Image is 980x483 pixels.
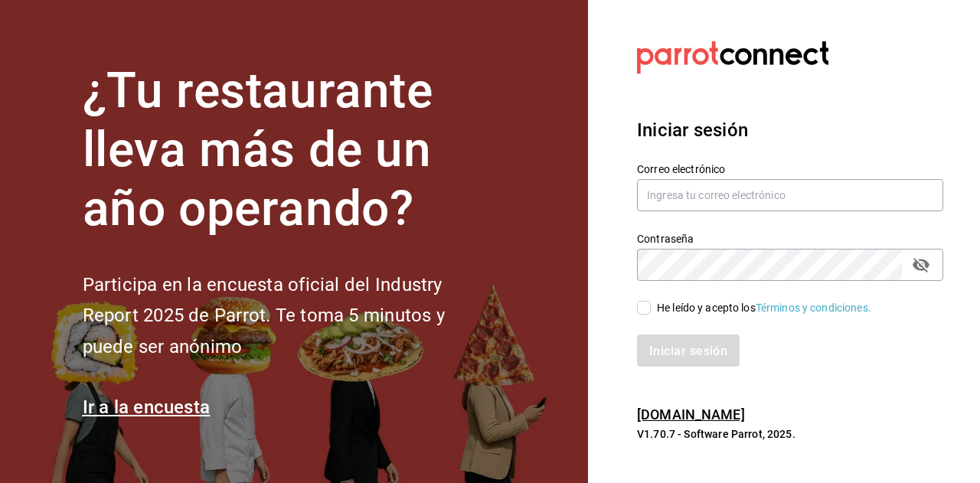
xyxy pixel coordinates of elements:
a: Ir a la encuesta [83,397,211,418]
button: campo de contraseña [908,252,934,278]
font: Iniciar sesión [637,119,748,141]
input: Ingresa tu correo electrónico [637,179,943,211]
font: He leído y acepto los [657,302,756,314]
a: Términos y condiciones. [756,302,871,314]
font: ¿Tu restaurante lleva más de un año operando? [83,62,433,237]
font: V1.70.7 - Software Parrot, 2025. [637,428,795,440]
font: Correo electrónico [637,163,725,175]
a: [DOMAIN_NAME] [637,406,745,423]
font: Participa en la encuesta oficial del Industry Report 2025 de Parrot. Te toma 5 minutos y puede se... [83,274,445,358]
font: Contraseña [637,233,694,245]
